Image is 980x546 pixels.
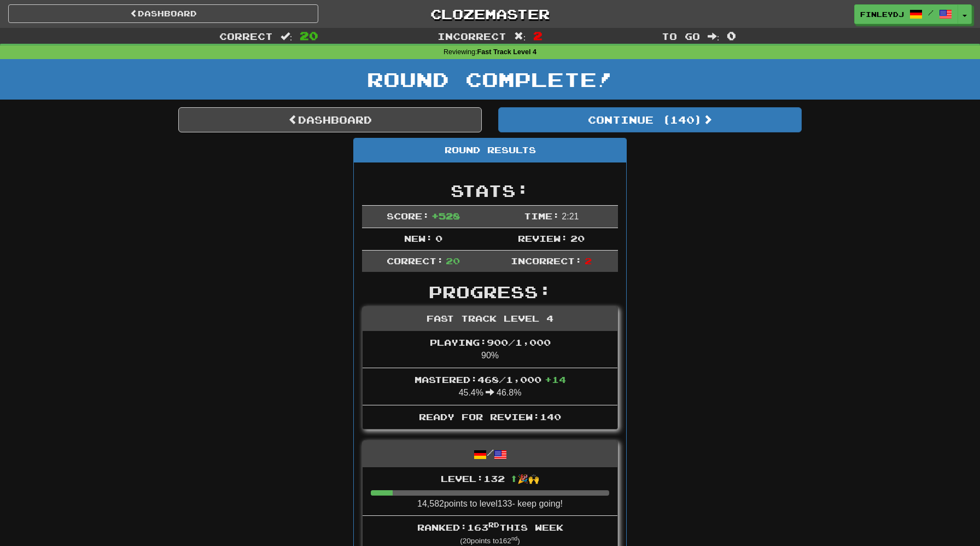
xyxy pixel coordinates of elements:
div: Round Results [354,138,626,162]
li: 90% [363,331,617,368]
span: Ranked: 163 this week [417,522,563,532]
span: Playing: 900 / 1,000 [430,337,551,347]
span: 20 [300,29,318,42]
span: Time: [524,211,559,221]
span: Review: [518,233,568,243]
span: Correct [219,31,273,42]
sup: rd [488,521,499,528]
span: Correct: [387,255,444,266]
span: Score: [387,211,429,221]
span: Incorrect: [511,255,582,266]
span: New: [404,233,433,243]
div: / [363,441,617,467]
a: Dashboard [178,107,482,132]
a: finleydj / [854,4,958,24]
span: Mastered: 468 / 1,000 [415,374,566,385]
span: To go [662,31,700,42]
span: + 14 [545,374,566,385]
div: Fast Track Level 4 [363,307,617,331]
span: 0 [727,29,736,42]
span: Incorrect [437,31,506,42]
span: / [928,9,934,16]
span: 20 [570,233,585,243]
button: Continue (140) [498,107,802,132]
strong: Fast Track Level 4 [477,48,537,56]
span: Ready for Review: 140 [419,411,561,422]
span: + 528 [431,211,460,221]
span: : [514,32,526,41]
span: 2 [533,29,542,42]
h1: Round Complete! [4,68,976,90]
span: : [708,32,720,41]
h2: Stats: [362,182,618,200]
span: : [281,32,293,41]
a: Dashboard [8,4,318,23]
h2: Progress: [362,283,618,301]
span: ⬆🎉🙌 [505,473,539,484]
small: ( 20 points to 162 ) [460,537,520,545]
span: 2 [585,255,592,266]
li: 14,582 points to level 133 - keep going! [363,467,617,516]
span: 20 [446,255,460,266]
span: Level: 132 [441,473,539,484]
li: 45.4% 46.8% [363,368,617,405]
span: 2 : 21 [562,212,579,221]
span: finleydj [860,9,904,19]
a: Clozemaster [335,4,645,24]
sup: nd [511,536,517,542]
span: 0 [435,233,442,243]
